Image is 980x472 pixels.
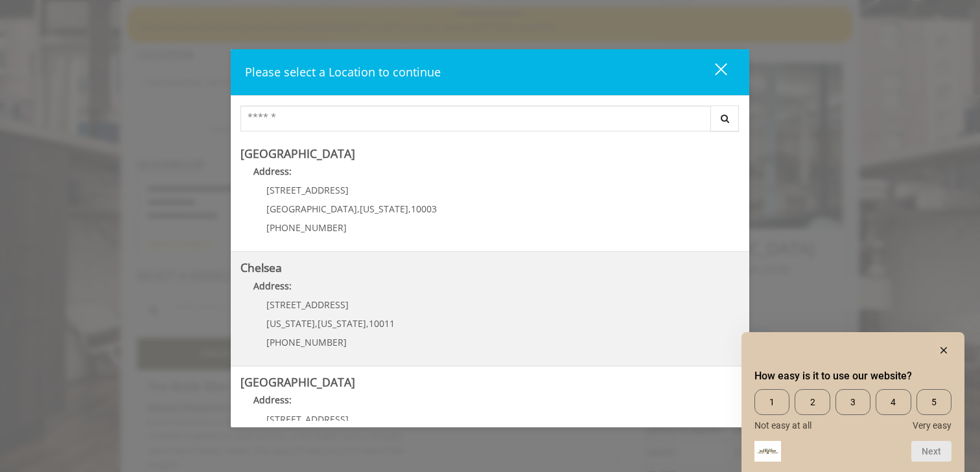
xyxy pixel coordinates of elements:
[266,184,349,196] span: [STREET_ADDRESS]
[240,146,355,161] b: [GEOGRAPHIC_DATA]
[240,374,355,390] b: [GEOGRAPHIC_DATA]
[754,389,789,415] span: 1
[835,389,870,415] span: 3
[754,420,811,431] span: Not easy at all
[253,165,292,177] b: Address:
[245,64,441,80] span: Please select a Location to continue
[266,298,349,311] span: [STREET_ADDRESS]
[754,368,951,384] h2: How easy is it to use our website? Select an option from 1 to 5, with 1 being Not easy at all and...
[357,203,360,215] span: ,
[691,59,735,85] button: close dialog
[876,389,911,415] span: 4
[315,317,318,330] span: ,
[366,317,369,330] span: ,
[408,203,411,215] span: ,
[936,343,951,358] button: Hide survey
[360,203,408,215] span: [US_STATE]
[240,260,282,275] b: Chelsea
[795,389,830,415] span: 2
[253,394,292,406] b: Address:
[266,413,349,425] span: [STREET_ADDRESS]
[240,106,740,138] div: Center Select
[369,317,395,330] span: 10011
[318,317,366,330] span: [US_STATE]
[717,114,732,123] i: Search button
[754,389,951,431] div: How easy is it to use our website? Select an option from 1 to 5, with 1 being Not easy at all and...
[911,441,951,462] button: Next question
[266,221,347,234] span: [PHONE_NUMBER]
[700,62,726,82] div: close dialog
[913,420,951,431] span: Very easy
[916,389,951,415] span: 5
[240,106,711,131] input: Search Center
[266,203,357,215] span: [GEOGRAPHIC_DATA]
[266,336,347,348] span: [PHONE_NUMBER]
[253,280,292,292] b: Address:
[754,343,951,462] div: How easy is it to use our website? Select an option from 1 to 5, with 1 being Not easy at all and...
[411,203,437,215] span: 10003
[266,317,315,330] span: [US_STATE]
